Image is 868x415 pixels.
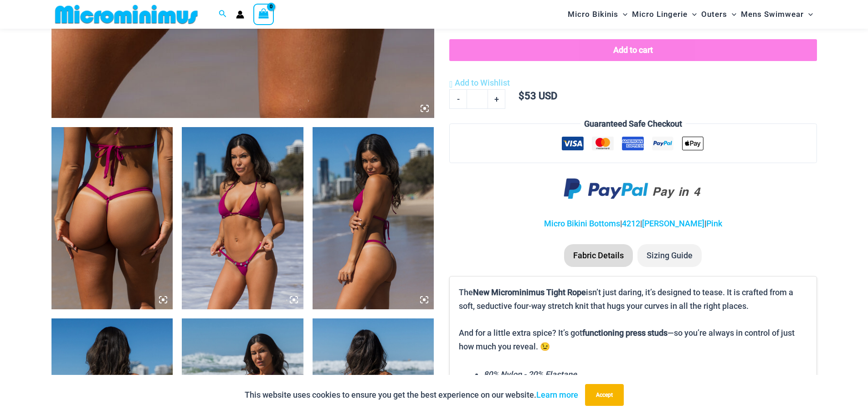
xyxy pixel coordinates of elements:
a: 4212 [622,219,640,228]
button: Add to cart [449,39,817,61]
a: Micro LingerieMenu ToggleMenu Toggle [630,3,699,26]
b: New Microminimus Tight Rope [473,287,586,297]
a: OutersMenu ToggleMenu Toggle [699,3,739,26]
span: Micro Lingerie [632,3,688,26]
img: MM SHOP LOGO FLAT [51,4,201,25]
b: functioning press studs [582,328,668,338]
li: Fabric Details [564,244,633,267]
button: Accept [585,384,624,406]
input: Product quantity [467,89,488,108]
span: Add to Wishlist [455,78,510,87]
span: Menu Toggle [618,3,627,26]
a: Learn more [536,390,578,400]
img: Tight Rope Pink 319 Top 4212 Micro [313,127,434,309]
a: [PERSON_NAME] [642,219,704,228]
a: Micro Bikini Bottoms [544,219,620,228]
em: 80% Nylon - 20% Elastane [483,369,577,379]
nav: Site Navigation [564,1,817,27]
li: Sizing Guide [637,244,702,267]
legend: Guaranteed Safe Checkout [580,117,686,131]
p: The isn’t just daring, it’s designed to tease. It is crafted from a soft, seductive four-way stre... [459,286,807,354]
a: Mens SwimwearMenu ToggleMenu Toggle [739,3,815,26]
bdi: 53 USD [519,90,557,102]
span: Menu Toggle [804,3,813,26]
a: Search icon link [219,9,227,20]
a: Pink [706,219,722,228]
span: Micro Bikinis [568,3,618,26]
a: Micro BikinisMenu ToggleMenu Toggle [565,3,630,26]
a: Add to Wishlist [449,76,510,90]
span: Menu Toggle [727,3,736,26]
a: Account icon link [236,10,244,19]
p: | | | [449,217,817,231]
span: Mens Swimwear [741,3,804,26]
span: Menu Toggle [688,3,697,26]
span: $ [519,90,524,102]
a: - [449,89,467,108]
a: + [488,89,505,108]
img: Tight Rope Pink 319 4212 Micro [51,127,173,309]
span: Outers [701,3,727,26]
img: Tight Rope Pink 319 Top 4212 Micro [182,127,303,309]
a: View Shopping Cart, empty [253,4,274,25]
p: This website uses cookies to ensure you get the best experience on our website. [245,388,578,402]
